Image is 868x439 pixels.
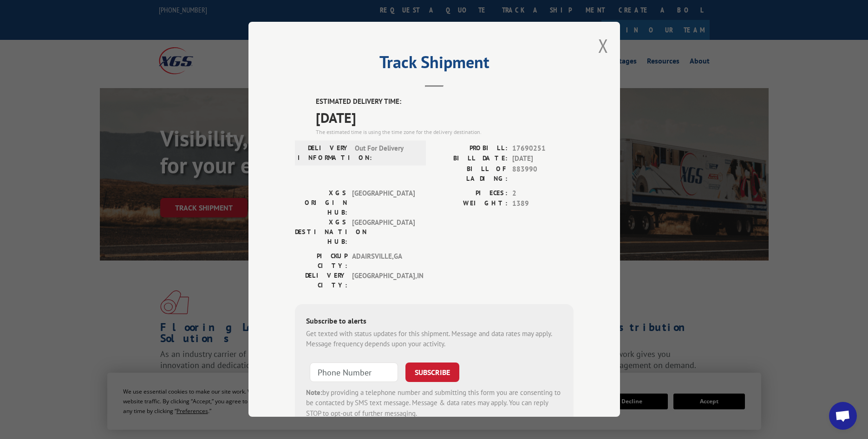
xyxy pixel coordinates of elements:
[295,56,574,73] h2: Track Shipment
[295,217,347,247] label: XGS DESTINATION HUB:
[316,107,574,128] span: [DATE]
[298,143,350,163] label: DELIVERY INFORMATION:
[434,153,508,164] label: BILL DATE:
[295,271,347,290] label: DELIVERY CITY:
[512,164,574,184] span: 883990
[352,217,415,247] span: [GEOGRAPHIC_DATA]
[295,251,347,271] label: PICKUP CITY:
[352,188,415,217] span: [GEOGRAPHIC_DATA]
[512,198,574,209] span: 1389
[316,128,574,136] div: The estimated time is using the time zone for the delivery destination.
[434,198,508,209] label: WEIGHT:
[306,315,562,329] div: Subscribe to alerts
[434,188,508,199] label: PIECES:
[512,188,574,199] span: 2
[405,363,459,382] button: SUBSCRIBE
[512,143,574,154] span: 17690251
[306,388,322,397] strong: Note:
[306,388,562,419] div: by providing a telephone number and submitting this form you are consenting to be contacted by SM...
[598,33,608,58] button: Close modal
[355,143,418,163] span: Out For Delivery
[829,402,857,430] div: Open chat
[352,251,415,271] span: ADAIRSVILLE , GA
[434,164,508,184] label: BILL OF LADING:
[352,271,415,290] span: [GEOGRAPHIC_DATA] , IN
[316,96,574,107] label: ESTIMATED DELIVERY TIME:
[434,143,508,154] label: PROBILL:
[512,153,574,164] span: [DATE]
[295,188,347,217] label: XGS ORIGIN HUB:
[306,329,562,350] div: Get texted with status updates for this shipment. Message and data rates may apply. Message frequ...
[310,363,398,382] input: Phone Number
